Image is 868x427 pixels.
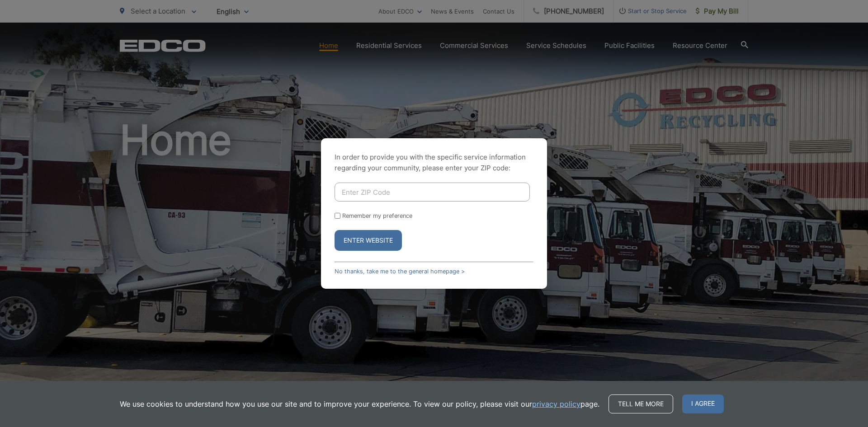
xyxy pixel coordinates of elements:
[682,394,724,413] span: I agree
[532,399,580,409] a: privacy policy
[335,152,533,174] p: In order to provide you with the specific service information regarding your community, please en...
[120,399,599,409] p: We use cookies to understand how you use our site and to improve your experience. To view our pol...
[609,394,673,413] a: Tell me more
[342,212,412,219] label: Remember my preference
[335,230,402,251] button: Enter Website
[335,268,465,275] a: No thanks, take me to the general homepage >
[335,183,530,202] input: Enter ZIP Code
